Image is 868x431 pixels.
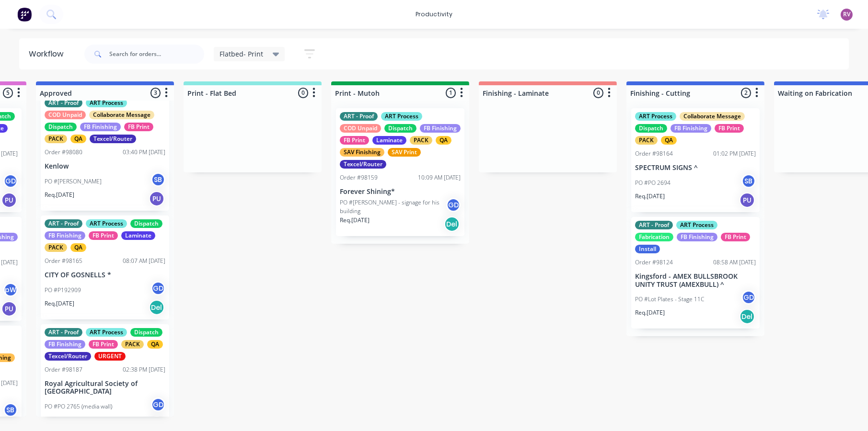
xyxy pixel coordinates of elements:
div: Order #98187 [45,365,82,374]
div: 01:02 PM [DATE] [713,149,756,158]
div: Del [740,309,755,324]
div: Laminate [372,136,406,145]
div: URGENT [94,352,126,361]
div: Order #98124 [635,258,673,267]
div: PACK [45,135,67,143]
div: Order #98165 [45,257,82,265]
p: Req. [DATE] [340,216,370,225]
div: QA [436,136,451,145]
div: 08:58 AM [DATE] [713,258,756,267]
div: PU [1,301,17,317]
span: Flatbed- Print [220,49,263,59]
p: SPECTRUM SIGNS ^ [635,164,756,172]
div: GD [3,174,18,188]
p: Kenlow [45,162,165,170]
span: RV [843,10,850,19]
div: productivity [411,7,457,22]
img: Factory [17,7,32,22]
p: CITY OF GOSNELLS * [45,271,165,279]
div: QA [70,135,86,143]
div: QA [147,340,163,349]
div: FB Print [721,233,750,241]
div: Order #98164 [635,149,673,158]
div: FB Finishing [671,124,711,133]
p: Req. [DATE] [45,416,74,424]
div: QA [70,243,86,252]
div: pW [3,283,18,297]
div: FB Finishing [45,231,85,240]
p: PO #Lot Plates - Stage 11C [635,295,704,304]
p: PO #PO 2765 (media wall) [45,402,112,411]
div: FB Print [340,136,369,145]
div: QA [661,136,677,145]
div: Collaborate Message [680,112,745,121]
div: Install [635,245,660,253]
div: ART Process [86,328,127,337]
div: PU [149,191,164,206]
div: ART - Proof [45,328,82,337]
div: Texcel/Router [45,352,91,361]
div: GD [741,290,756,305]
div: Dispatch [130,219,162,228]
div: GD [446,198,461,212]
p: Royal Agricultural Society of [GEOGRAPHIC_DATA] [45,380,165,396]
div: ART Process [635,112,676,121]
div: 10:09 AM [DATE] [418,173,461,182]
div: COD Unpaid [340,124,381,133]
p: Req. [DATE] [635,192,665,201]
p: Forever Shining* [340,188,461,196]
div: PACK [121,340,144,349]
div: PACK [45,243,67,252]
div: ART Process [86,219,127,228]
div: SAV Print [388,148,421,157]
div: FB Print [124,123,153,131]
div: Dispatch [130,328,162,337]
div: FB Print [89,231,118,240]
div: PU [740,193,755,208]
div: 03:40 PM [DATE] [123,148,165,157]
div: GD [151,397,165,412]
div: Order #98159 [340,173,378,182]
div: Laminate [121,231,155,240]
div: FB Finishing [420,124,461,133]
p: PO #[PERSON_NAME] - signage for his building [340,198,446,215]
div: ART - Proof [45,99,82,107]
div: FB Finishing [80,123,121,131]
div: Del [444,216,460,232]
div: ART - ProofART ProcessFabricationFB FinishingFB PrintInstallOrder #9812408:58 AM [DATE]Kingsford ... [631,217,760,329]
div: Dispatch [45,123,77,131]
div: PACK [635,136,658,145]
div: Collaborate Message [89,111,154,119]
div: FB Print [89,340,118,349]
div: GD [151,281,165,295]
div: FB Print [715,124,744,133]
div: ART ProcessCollaborate MessageDispatchFB FinishingFB PrintPACKQAOrder #9816401:02 PM [DATE]SPECTR... [631,108,760,212]
div: Workflow [29,48,68,60]
div: 08:07 AM [DATE] [123,257,165,265]
div: FB Finishing [677,233,718,241]
div: Texcel/Router [90,135,136,143]
div: Del [149,300,164,315]
div: PU [1,193,17,208]
div: Texcel/Router [340,160,386,169]
div: SB [3,403,18,417]
div: Fabrication [635,233,673,241]
p: Req. [DATE] [45,191,74,199]
div: ART - ProofART ProcessDispatchFB FinishingFB PrintLaminatePACKQAOrder #9816508:07 AM [DATE]CITY O... [41,215,169,319]
p: PO #PO 2694 [635,179,671,187]
div: COD Unpaid [45,111,86,119]
div: ART - ProofART ProcessCOD UnpaidDispatchFB FinishingFB PrintLaminatePACKQASAV FinishingSAV PrintT... [336,108,464,236]
div: ART Process [381,112,422,121]
div: ART - Proof [635,221,673,229]
div: PACK [410,136,432,145]
div: SB [151,172,165,187]
div: SAV Finishing [340,148,384,157]
div: Order #98080 [45,148,82,157]
p: Req. [DATE] [45,299,74,308]
div: ART Process [86,99,127,107]
div: 02:38 PM [DATE] [123,365,165,374]
input: Search for orders... [109,45,204,64]
div: FB Finishing [45,340,85,349]
p: PO #P192909 [45,286,81,295]
div: Dispatch [635,124,667,133]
